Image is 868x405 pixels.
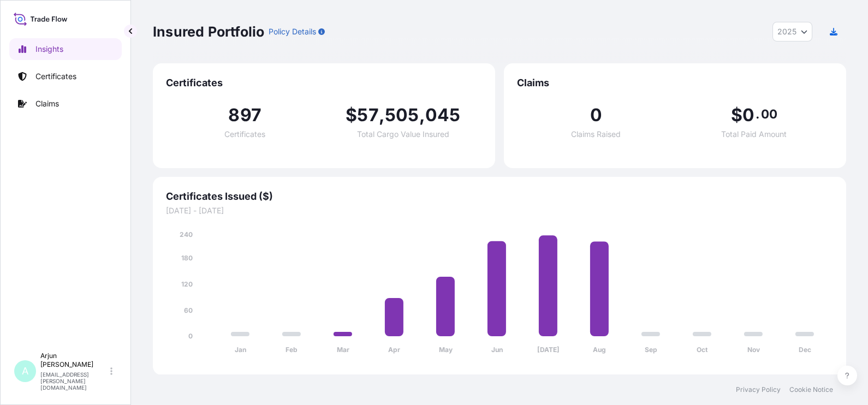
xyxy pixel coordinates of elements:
[35,71,76,82] p: Certificates
[645,346,657,354] tspan: Sep
[697,346,708,354] tspan: Oct
[419,106,425,124] span: ,
[166,190,833,203] span: Certificates Issued ($)
[742,106,754,124] span: 0
[537,346,560,354] tspan: [DATE]
[181,254,193,262] tspan: 180
[761,110,777,118] span: 00
[357,130,449,138] span: Total Cargo Value Insured
[166,76,482,90] span: Certificates
[286,346,298,354] tspan: Feb
[9,93,122,115] a: Claims
[777,26,796,37] span: 2025
[357,106,378,124] span: 57
[224,130,265,138] span: Certificates
[9,38,122,60] a: Insights
[180,230,193,239] tspan: 240
[385,106,419,124] span: 505
[181,280,193,288] tspan: 120
[388,346,400,354] tspan: Apr
[269,26,316,37] p: Policy Details
[337,346,349,354] tspan: Mar
[756,110,759,118] span: .
[571,130,621,138] span: Claims Raised
[491,346,503,354] tspan: Jun
[35,98,59,109] p: Claims
[188,332,193,340] tspan: 0
[379,106,385,124] span: ,
[346,106,357,124] span: $
[9,65,122,87] a: Certificates
[235,346,246,354] tspan: Jan
[517,76,833,90] span: Claims
[40,371,108,391] p: [EMAIL_ADDRESS][PERSON_NAME][DOMAIN_NAME]
[166,205,833,216] span: [DATE] - [DATE]
[425,106,461,124] span: 045
[439,346,453,354] tspan: May
[789,385,833,394] a: Cookie Notice
[772,22,812,41] button: Year Selector
[593,346,606,354] tspan: Aug
[721,130,787,138] span: Total Paid Amount
[40,352,108,369] p: Arjun [PERSON_NAME]
[736,385,781,394] a: Privacy Policy
[799,346,811,354] tspan: Dec
[22,366,28,377] span: A
[228,106,261,124] span: 897
[731,106,742,124] span: $
[590,106,602,124] span: 0
[747,346,760,354] tspan: Nov
[184,306,193,314] tspan: 60
[153,23,264,40] p: Insured Portfolio
[35,44,63,55] p: Insights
